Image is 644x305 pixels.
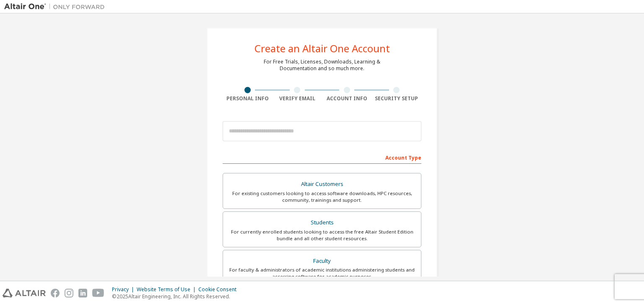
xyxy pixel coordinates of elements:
[228,229,416,242] div: For currently enrolled students looking to access the free Altair Student Edition bundle and all ...
[198,286,241,293] div: Cookie Consent
[78,289,87,297] img: linkedin.svg
[92,289,104,297] img: youtube.svg
[322,95,372,102] div: Account Info
[372,95,422,102] div: Security Setup
[112,293,241,300] p: © 2025 Altair Engineering, Inc. All Rights Reserved.
[3,289,46,297] img: altair_logo.svg
[228,178,416,190] div: Altair Customers
[264,58,380,72] div: For Free Trials, Licenses, Downloads, Learning & Documentation and so much more.
[137,286,198,293] div: Website Terms of Use
[112,286,137,293] div: Privacy
[273,95,322,102] div: Verify Email
[51,289,60,297] img: facebook.svg
[4,3,109,11] img: Altair One
[228,255,416,267] div: Faculty
[65,289,73,297] img: instagram.svg
[228,217,416,229] div: Students
[223,95,273,102] div: Personal Info
[228,190,416,203] div: For existing customers looking to access software downloads, HPC resources, community, trainings ...
[223,150,421,164] div: Account Type
[254,43,390,53] div: Create an Altair One Account
[228,267,416,280] div: For faculty & administrators of academic institutions administering students and accessing softwa...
